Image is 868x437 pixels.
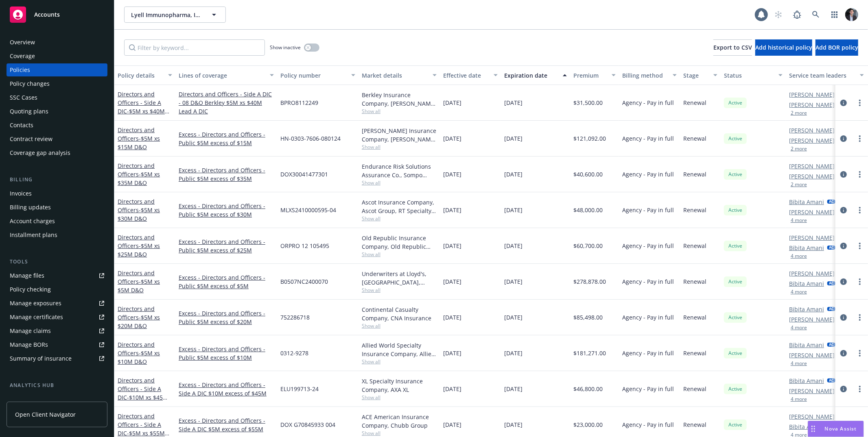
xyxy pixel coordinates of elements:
a: more [855,384,865,394]
a: more [855,277,865,287]
div: Premium [573,71,607,80]
span: BPRO8112249 [280,98,318,107]
span: $46,800.00 [573,385,603,393]
a: [PERSON_NAME] [789,172,835,180]
a: Directors and Officers [118,305,160,330]
span: $40,600.00 [573,170,603,178]
div: Underwriters at Lloyd's, [GEOGRAPHIC_DATA], [PERSON_NAME] of [GEOGRAPHIC_DATA], Price Forbes & Pa... [362,270,437,287]
button: 4 more [791,289,807,294]
a: [PERSON_NAME] [789,387,835,395]
div: Manage BORs [10,338,48,351]
input: Filter by keyword... [124,39,265,56]
span: Agency - Pay in full [622,349,674,357]
span: Active [727,242,743,250]
span: [DATE] [504,385,523,393]
span: - $10M xs $45M Side A DIC [118,394,168,410]
a: Policies [7,63,107,76]
span: Active [727,207,743,214]
span: [DATE] [443,170,461,178]
a: Accounts [7,3,107,26]
span: - $5M xs $25M D&O [118,242,160,258]
span: Show all [362,358,437,365]
button: 4 more [791,218,807,223]
a: more [855,170,865,179]
a: Excess - Directors and Officers - Public $5M excess of $10M [179,345,274,362]
button: 4 more [791,397,807,402]
button: Premium [570,65,619,85]
a: Directors and Officers - Side A DIC [118,90,165,124]
span: [DATE] [504,349,523,357]
div: Billing [7,176,107,184]
a: more [855,98,865,108]
a: Manage files [7,269,107,282]
a: circleInformation [839,313,848,322]
a: Bibita Amani [789,305,824,313]
a: circleInformation [839,384,848,394]
div: Manage claims [10,324,51,337]
button: Lines of coverage [175,65,277,85]
a: [PERSON_NAME] [789,126,835,135]
div: Policy changes [10,77,50,90]
a: Excess - Directors and Officers - Public $5M excess of $30M [179,202,274,219]
span: Agency - Pay in full [622,277,674,286]
div: SSC Cases [10,91,37,104]
div: Billing method [622,71,668,80]
a: [PERSON_NAME] [789,269,835,278]
span: Show all [362,430,437,437]
span: - $5M xs $30M D&O [118,206,160,222]
div: Old Republic Insurance Company, Old Republic General Insurance Group [362,234,437,251]
div: Tools [7,258,107,266]
div: Policy details [118,71,163,80]
a: Report a Bug [789,7,805,23]
span: $121,092.00 [573,134,606,143]
span: Agency - Pay in full [622,170,674,178]
div: Contract review [10,133,52,146]
span: $85,498.00 [573,313,603,322]
button: 4 more [791,254,807,259]
span: Show all [362,143,437,150]
span: HN-0303-7606-080124 [280,134,341,143]
div: Policy checking [10,283,51,296]
div: Contacts [10,119,33,132]
button: Billing method [619,65,680,85]
a: [PERSON_NAME] [789,90,835,99]
span: [DATE] [504,313,523,322]
span: Show inactive [270,44,301,51]
div: Billing updates [10,201,51,214]
button: Policy details [114,65,175,85]
a: Bibita Amani [789,422,824,431]
button: Effective date [440,65,501,85]
a: Excess - Directors and Officers - Side A DIC $5M excess of $55M [179,416,274,433]
a: more [855,241,865,251]
span: ELU199713-24 [280,385,319,393]
div: Expiration date [504,71,558,80]
div: Market details [362,71,428,80]
a: Bibita Amani [789,198,824,206]
button: 4 more [791,325,807,330]
a: circleInformation [839,98,848,108]
div: [PERSON_NAME] Insurance Company, [PERSON_NAME] Insurance Group [362,126,437,143]
a: Overview [7,36,107,49]
span: [DATE] [504,420,523,429]
a: [PERSON_NAME] [789,412,835,421]
span: DOX30041477301 [280,170,328,178]
a: circleInformation [839,241,848,251]
button: Expiration date [501,65,570,85]
a: [PERSON_NAME] [789,136,835,145]
div: Coverage [10,50,35,63]
span: Show all [362,394,437,401]
a: [PERSON_NAME] [789,315,835,324]
a: [PERSON_NAME] [789,162,835,170]
div: Manage exposures [10,297,61,310]
span: MLXS2410000595-04 [280,206,336,214]
a: Directors and Officers - Side A DIC [118,376,168,410]
a: more [855,205,865,215]
span: Add historical policy [755,43,812,51]
a: Contract review [7,133,107,146]
a: Directors and Officers [118,233,160,258]
span: $31,500.00 [573,98,603,107]
span: [DATE] [504,170,523,178]
div: Loss summary generator [10,393,77,406]
span: B0507NC2400070 [280,277,328,286]
a: [PERSON_NAME] [789,351,835,359]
